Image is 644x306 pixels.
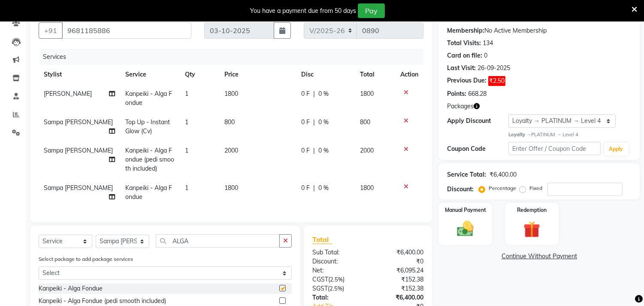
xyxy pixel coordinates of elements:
button: +91 [39,22,63,39]
div: PLATINUM → Level 4 [508,131,631,138]
span: 0 F [301,89,310,98]
div: 26-09-2025 [478,64,510,73]
input: Enter Offer / Coupon Code [508,142,600,155]
span: 0 % [318,146,329,155]
span: 800 [224,118,235,126]
span: | [313,146,315,155]
img: _cash.svg [452,219,479,239]
span: 0 % [318,184,329,193]
div: You have a payment due from 50 days [250,6,356,15]
th: Total [355,65,396,84]
div: Kanpeiki - Alga Fondue (pedi smooth included) [39,297,166,306]
div: Discount: [306,257,368,266]
div: Discount: [447,185,474,194]
span: Sampa [PERSON_NAME] [44,184,113,192]
span: 1800 [360,90,374,98]
span: Top Up - Instant Glow (Cv) [126,118,170,135]
span: 1 [185,147,188,154]
label: Percentage [489,184,516,192]
span: | [313,89,315,98]
div: Coupon Code [447,144,508,153]
div: Total Visits: [447,39,481,48]
input: Search or Scan [156,234,280,248]
div: Last Visit: [447,64,476,73]
span: Kanpeiki - Alga Fondue [126,184,172,201]
div: Sub Total: [306,248,368,257]
span: 2.5% [330,285,342,292]
span: 0 F [301,146,310,155]
label: Fixed [529,184,542,192]
div: Previous Due: [447,76,487,86]
div: Card on file: [447,51,482,60]
span: 1800 [360,184,374,192]
label: Redemption [517,206,547,214]
span: 0 % [318,89,329,98]
div: ( ) [306,275,368,284]
span: CGST [312,275,328,283]
a: Continue Without Payment [440,252,638,261]
span: 0 F [301,184,310,193]
span: SGST [312,285,328,292]
div: 668.28 [468,89,487,98]
button: Apply [604,143,629,156]
div: ( ) [306,284,368,293]
div: Points: [447,89,466,98]
div: Total: [306,293,368,302]
th: Service [121,65,180,84]
div: 134 [483,39,493,48]
span: Total [312,235,332,244]
input: Search by Name/Mobile/Email/Code [62,22,191,39]
span: | [313,184,315,193]
span: 2000 [360,147,374,154]
span: Kanpeiki - Alga Fondue (pedi smooth included) [126,147,175,172]
div: Membership: [447,26,484,35]
span: 1 [185,118,188,126]
span: Sampa [PERSON_NAME] [44,147,113,154]
span: 2000 [224,147,238,154]
div: No Active Membership [447,26,631,35]
th: Price [219,65,296,84]
span: 1800 [224,90,238,98]
div: Apply Discount [447,116,508,125]
span: 2.5% [330,276,343,283]
div: ₹152.38 [368,284,430,293]
span: Packages [447,102,474,111]
div: Kanpeiki - Alga Fondue [39,284,103,293]
span: 0 % [318,118,329,127]
span: 1800 [224,184,238,192]
span: 1 [185,184,188,192]
div: Services [39,49,430,65]
span: Sampa [PERSON_NAME] [44,118,113,126]
span: Kanpeiki - Alga Fondue [126,90,172,107]
span: 1 [185,90,188,98]
div: 0 [484,51,487,60]
th: Disc [296,65,355,84]
label: Manual Payment [445,206,486,214]
span: [PERSON_NAME] [44,90,92,98]
th: Stylist [39,65,121,84]
div: Net: [306,266,368,275]
span: 800 [360,118,371,126]
div: ₹6,095.24 [368,266,430,275]
button: Pay [358,3,385,18]
span: 0 F [301,118,310,127]
div: ₹6,400.00 [368,248,430,257]
div: ₹6,400.00 [368,293,430,302]
div: ₹0 [368,257,430,266]
img: _gift.svg [518,219,545,240]
label: Select package to add package services [39,255,133,263]
div: ₹152.38 [368,275,430,284]
span: ₹2.50 [488,76,505,86]
div: ₹6,400.00 [490,170,517,179]
th: Action [395,65,423,84]
th: Qty [180,65,219,84]
span: | [313,118,315,127]
strong: Loyalty → [508,132,531,138]
div: Service Total: [447,170,486,179]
